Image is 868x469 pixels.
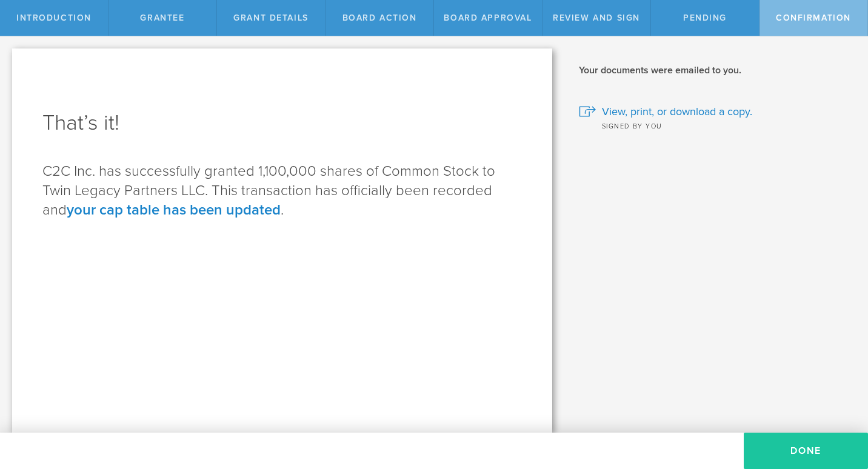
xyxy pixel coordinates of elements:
[67,201,281,219] a: your cap table has been updated
[776,13,851,23] span: Confirmation
[16,13,92,23] span: Introduction
[140,13,184,23] span: Grantee
[553,13,640,23] span: Review and Sign
[42,108,522,138] h1: That’s it!
[233,13,309,23] span: Grant Details
[807,374,868,433] iframe: Chat Widget
[579,64,850,77] h2: Your documents were emailed to you.
[579,119,850,131] div: Signed by you
[744,433,868,469] button: Done
[342,13,417,23] span: Board Action
[602,104,752,119] span: View, print, or download a copy.
[444,13,532,23] span: Board Approval
[683,13,727,23] span: Pending
[42,162,522,220] p: C2C Inc. has successfully granted 1,100,000 shares of Common Stock to Twin Legacy Partners LLC. T...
